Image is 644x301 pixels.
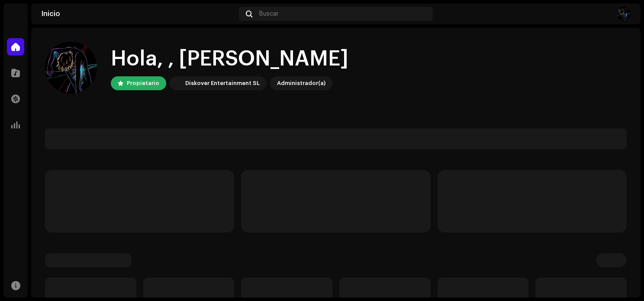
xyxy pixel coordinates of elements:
[111,45,348,73] div: Hola, , [PERSON_NAME]
[42,10,235,17] div: Inicio
[277,78,325,88] div: Administrador(a)
[616,7,630,21] img: 6f741980-3e94-4ad1-adb2-7c1b88d9bfc2
[45,42,97,94] img: 6f741980-3e94-4ad1-adb2-7c1b88d9bfc2
[185,78,260,88] div: Diskover Entertainment SL
[171,78,182,88] img: 297a105e-aa6c-4183-9ff4-27133c00f2e2
[127,78,159,88] div: Propietario
[259,10,279,17] span: Buscar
